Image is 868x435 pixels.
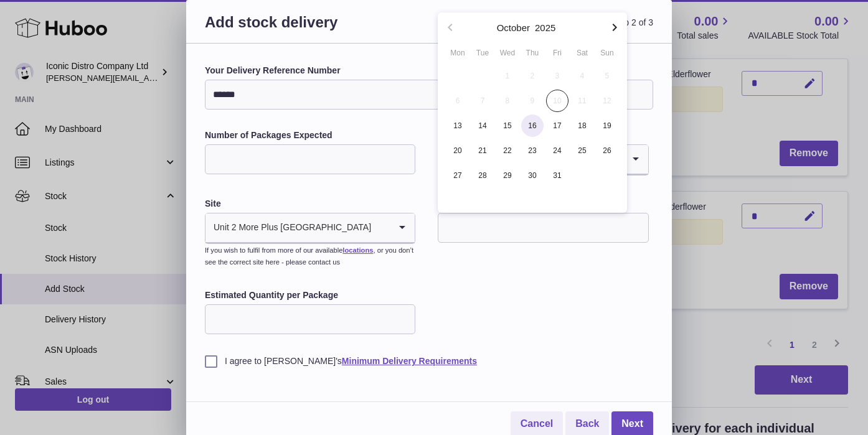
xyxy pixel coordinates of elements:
div: Sun [595,47,620,58]
span: 22 [496,139,519,162]
span: 18 [571,115,593,137]
span: 25 [571,139,593,162]
span: 26 [596,139,618,162]
button: 18 [570,113,595,138]
span: 30 [521,164,544,187]
label: Your Delivery Reference Number [205,65,653,77]
span: 31 [546,164,568,187]
button: 12 [595,88,620,113]
button: 25 [570,138,595,163]
button: 1 [495,63,520,88]
button: 10 [545,88,570,113]
label: Site [205,198,415,210]
button: 8 [495,88,520,113]
label: Estimated Quantity per Package [205,289,415,301]
button: 27 [445,163,470,188]
div: Search for option [205,213,415,243]
button: 22 [495,138,520,163]
button: 3 [545,63,570,88]
input: Search for option [372,213,390,242]
span: 13 [446,115,469,137]
div: Wed [495,47,520,58]
div: Thu [520,47,545,58]
span: 9 [521,90,544,112]
span: 11 [571,90,593,112]
button: October [497,23,530,32]
span: Unit 2 More Plus [GEOGRAPHIC_DATA] [205,213,372,242]
span: 28 [471,164,494,187]
button: 24 [545,138,570,163]
button: 14 [470,113,495,138]
span: 1 [496,65,519,87]
span: 23 [521,139,544,162]
span: 27 [446,164,469,187]
label: Number of Packages Expected [205,129,415,141]
button: 7 [470,88,495,113]
button: 31 [545,163,570,188]
span: 17 [546,115,568,137]
button: 2 [520,63,545,88]
label: I agree to [PERSON_NAME]'s [205,355,653,367]
div: Tue [470,47,495,58]
button: 15 [495,113,520,138]
span: 4 [571,65,593,87]
span: 20 [446,139,469,162]
button: 28 [470,163,495,188]
span: 21 [471,139,494,162]
span: 5 [596,65,618,87]
div: Mon [445,47,470,58]
a: locations [342,246,373,254]
button: 9 [520,88,545,113]
span: 10 [546,90,568,112]
span: 8 [496,90,519,112]
button: 16 [520,113,545,138]
button: 23 [520,138,545,163]
button: 26 [595,138,620,163]
div: Sat [570,47,595,58]
span: 16 [521,115,544,137]
span: Step 2 of 3 [429,12,653,47]
button: 19 [595,113,620,138]
span: 6 [446,90,469,112]
button: 30 [520,163,545,188]
span: 29 [496,164,519,187]
span: 14 [471,115,494,137]
h3: Add stock delivery [205,12,429,47]
span: 3 [546,65,568,87]
button: 21 [470,138,495,163]
button: 5 [595,63,620,88]
span: 7 [471,90,494,112]
button: 20 [445,138,470,163]
span: 12 [596,90,618,112]
button: 6 [445,88,470,113]
button: 13 [445,113,470,138]
button: 2025 [535,23,555,32]
span: 24 [546,139,568,162]
button: 17 [545,113,570,138]
small: If you wish to fulfil from more of our available , or you don’t see the correct site here - pleas... [205,246,413,266]
button: 4 [570,63,595,88]
span: 19 [596,115,618,137]
button: 11 [570,88,595,113]
span: 2 [521,65,544,87]
span: 15 [496,115,519,137]
div: Fri [545,47,570,58]
button: 29 [495,163,520,188]
a: Minimum Delivery Requirements [342,356,477,366]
